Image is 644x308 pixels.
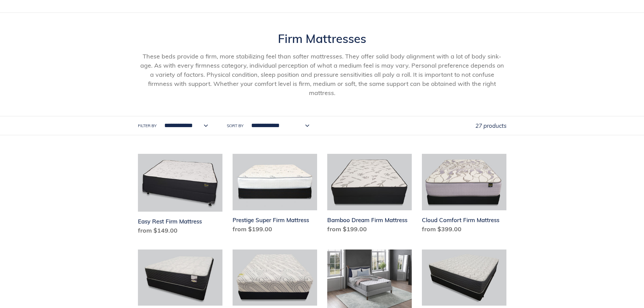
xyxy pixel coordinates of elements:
a: Cloud Comfort Firm Mattress [422,154,506,236]
span: These beds provide a firm, more stabilizing feel than softer mattresses. They offer solid body al... [140,52,504,97]
span: Firm Mattresses [278,31,366,46]
a: Easy Rest Firm Mattress [138,154,222,238]
a: Bamboo Dream Firm Mattress [327,154,412,236]
span: 27 products [475,122,506,129]
label: Filter by [138,123,157,129]
label: Sort by [227,123,243,129]
a: Prestige Super Firm Mattress [233,154,317,236]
